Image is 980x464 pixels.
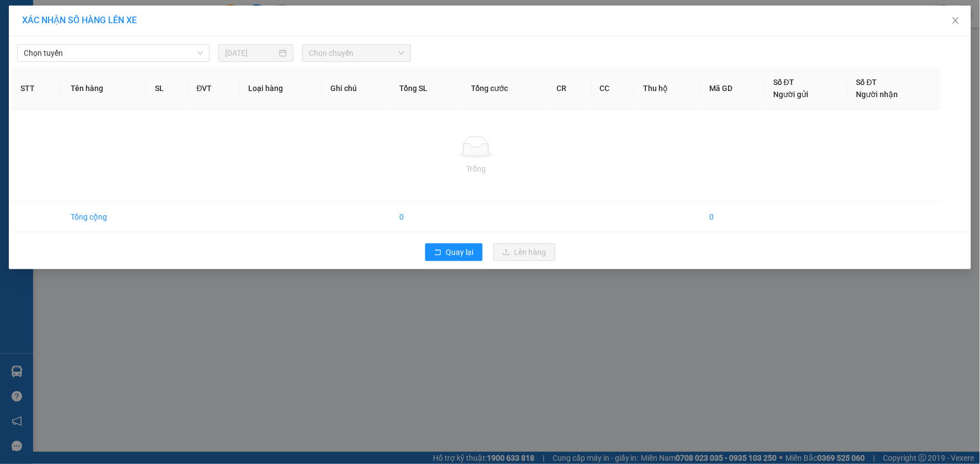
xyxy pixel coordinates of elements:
[188,67,239,110] th: ĐVT
[390,67,462,110] th: Tổng SL
[434,248,442,257] span: rollback
[62,67,146,110] th: Tên hàng
[20,163,932,175] div: Trống
[856,78,877,87] span: Số ĐT
[701,202,765,232] td: 0
[146,67,188,110] th: SL
[634,67,701,110] th: Thu hộ
[309,45,404,61] span: Chọn chuyến
[462,67,548,110] th: Tổng cước
[425,243,483,261] button: rollbackQuay lại
[22,15,137,25] span: XÁC NHẬN SỐ HÀNG LÊN XE
[225,47,277,59] input: 11/08/2025
[940,6,971,36] button: Close
[24,45,203,61] span: Chọn tuyến
[701,67,765,110] th: Mã GD
[12,67,62,110] th: STT
[390,202,462,232] td: 0
[240,67,322,110] th: Loại hàng
[548,67,591,110] th: CR
[322,67,390,110] th: Ghi chú
[856,90,898,99] span: Người nhận
[773,90,808,99] span: Người gửi
[951,16,960,25] span: close
[62,202,146,232] td: Tổng cộng
[494,243,555,261] button: uploadLên hàng
[773,78,794,87] span: Số ĐT
[446,246,474,258] span: Quay lại
[591,67,634,110] th: CC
